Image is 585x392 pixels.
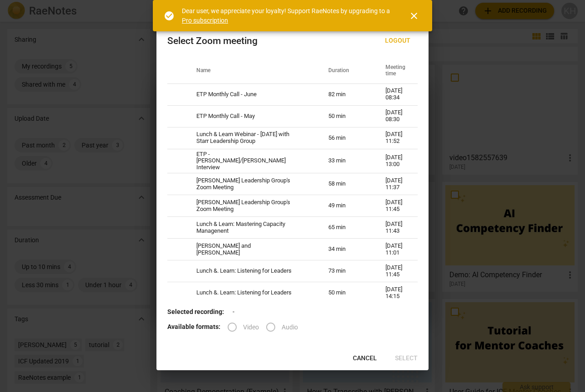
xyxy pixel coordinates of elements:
td: Lunch &. Learn: Listening for Leaders [185,260,317,282]
a: Pro subscription [182,17,228,24]
span: check_circle [164,10,175,21]
b: Available formats: [167,323,220,330]
div: File type [228,323,305,330]
p: - [167,307,418,317]
span: Cancel [353,354,377,363]
div: Select Zoom meeting [167,35,258,47]
td: 73 min [317,260,375,282]
td: 33 min [317,149,375,173]
td: [PERSON_NAME] and [PERSON_NAME] [185,239,317,260]
th: Name [185,58,317,83]
button: Close [403,5,425,27]
td: [DATE] 13:00 [375,149,418,173]
td: [PERSON_NAME] Leadership Group's Zoom Meeting [185,195,317,217]
td: Lunch & Learn Webinar - [DATE] with Starr Leadership Group [185,127,317,149]
td: Lunch & Learn: Mastering Capacity Managenent [185,217,317,239]
td: [DATE] 11:37 [375,173,418,195]
span: close [409,10,419,21]
span: Audio [282,323,298,332]
td: [DATE] 11:45 [375,260,418,282]
td: ETP Monthly Call - May [185,105,317,127]
td: 50 min [317,105,375,127]
td: Lunch &. Learn: Listening for Leaders [185,282,317,304]
th: Meeting time [375,58,418,83]
td: 58 min [317,173,375,195]
td: ETP - [PERSON_NAME]/[PERSON_NAME] Interview [185,149,317,173]
td: 65 min [317,217,375,239]
td: [DATE] 11:01 [375,239,418,260]
td: [DATE] 08:34 [375,83,418,105]
td: 56 min [317,127,375,149]
td: [DATE] 11:45 [375,195,418,217]
span: Logout [385,36,410,45]
td: [DATE] 11:43 [375,217,418,239]
td: 82 min [317,83,375,105]
button: Cancel [346,350,384,367]
button: Logout [378,33,418,49]
td: [PERSON_NAME] Leadership Group's Zoom Meeting [185,173,317,195]
td: ETP Monthly Call - June [185,83,317,105]
td: 49 min [317,195,375,217]
th: Duration [317,58,375,83]
td: 50 min [317,282,375,304]
td: [DATE] 08:30 [375,105,418,127]
td: 34 min [317,239,375,260]
td: [DATE] 11:52 [375,127,418,149]
td: [DATE] 14:15 [375,282,418,304]
span: Video [243,323,259,332]
b: Selected recording: [167,308,224,315]
div: Dear user, we appreciate your loyalty! Support RaeNotes by upgrading to a [182,6,392,25]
